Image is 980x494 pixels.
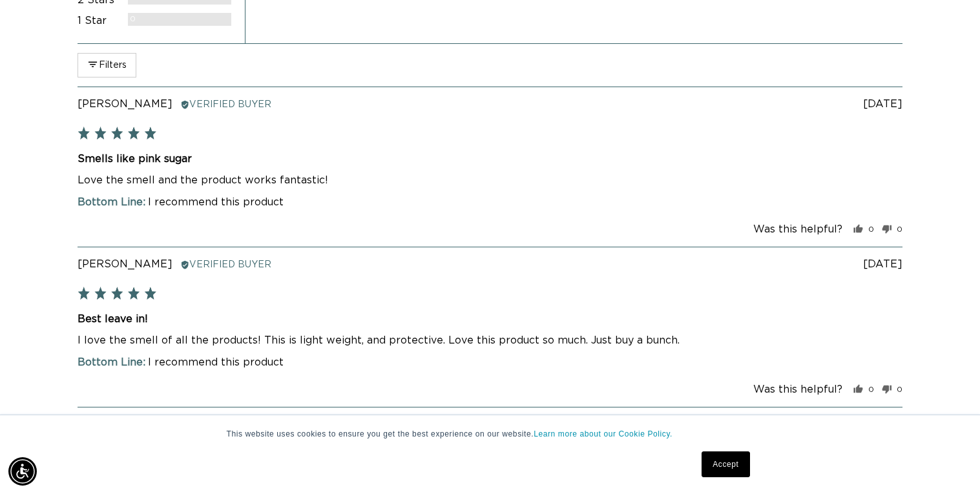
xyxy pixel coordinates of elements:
button: No [877,385,902,395]
span: [DATE] [863,259,902,269]
a: Learn more about our Cookie Policy. [534,429,672,438]
div: Verified Buyer [180,98,271,112]
span: [DATE] [863,99,902,109]
a: Accept [702,451,749,477]
div: Accessibility Menu [8,457,37,486]
iframe: Chat Widget [915,432,980,494]
button: Yes [853,385,874,395]
h2: Best leave in! [78,312,902,326]
div: I recommend this product [78,355,902,371]
span: Was this helpful? [753,224,842,234]
p: I love the smell of all the products! This is light weight, and protective. Love this product so ... [78,331,902,350]
button: No [877,225,902,234]
button: Yes [853,225,874,234]
button: Filters [78,53,136,77]
div: I recommend this product [78,194,902,211]
p: Love the smell and the product works fantastic! [78,171,902,190]
p: This website uses cookies to ensure you get the best experience on our website. [227,428,754,440]
div: 0 [130,14,136,26]
span: [PERSON_NAME] [78,259,172,269]
div: Verified Buyer [180,258,271,272]
span: [PERSON_NAME] [78,99,172,109]
span: Was this helpful? [753,384,842,395]
h2: Smells like pink sugar [78,152,902,166]
div: 1 Star [78,13,119,30]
